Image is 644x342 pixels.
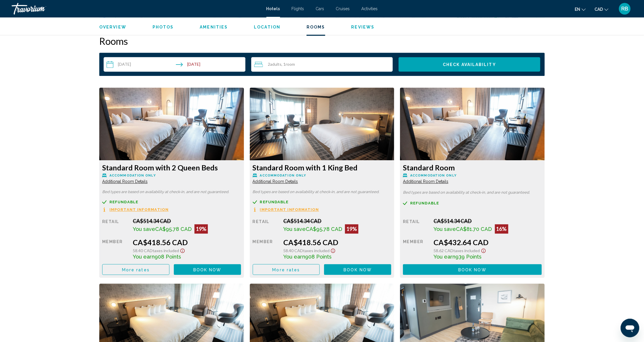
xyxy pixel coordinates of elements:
a: Refundable [403,201,542,205]
span: Refundable [260,200,289,204]
span: Additional Room Details [102,179,148,184]
span: Additional Room Details [403,179,448,184]
a: Cars [316,6,324,11]
span: Reviews [351,25,375,29]
iframe: Button to launch messaging window [621,319,639,337]
div: CA$418.56 CAD [133,238,241,247]
button: More rates [102,264,169,275]
button: Show Taxes and Fees disclaimer [330,247,337,253]
span: You earn [133,254,155,260]
h3: Standard Room with 2 Queen Beds [102,163,241,172]
button: Reviews [351,24,375,30]
img: b3ff3192-5540-4464-8ab5-b9113744421f.jpeg [99,88,244,160]
span: Taxes included [454,248,480,253]
span: CAD [595,7,603,12]
span: 58.40 CAD [133,248,153,253]
span: Check Availability [443,62,496,67]
div: 16% [495,224,508,234]
button: Book now [403,264,542,275]
span: Book now [344,267,372,272]
div: Member [403,238,429,260]
span: CA$95.78 CAD [155,226,192,232]
div: Retail [403,218,429,234]
div: Retail [102,218,128,234]
img: e9df15a9-55a0-4fc0-a55c-cd274a5b9674.jpeg [250,88,394,160]
a: Travorium [12,3,261,15]
div: CA$432.64 CAD [434,238,542,247]
h3: Standard Room with 1 King Bed [253,163,392,172]
button: Book now [174,264,241,275]
button: More rates [253,264,320,275]
button: Show Taxes and Fees disclaimer [179,247,186,253]
span: More rates [122,267,150,272]
span: More rates [273,267,300,272]
span: Refundable [410,201,439,205]
a: Flights [292,6,304,11]
div: 19% [194,224,208,234]
div: CA$418.56 CAD [283,238,391,247]
span: 908 Points [305,254,332,260]
button: Show Taxes and Fees disclaimer [480,247,487,253]
button: User Menu [617,3,632,15]
span: Book now [458,267,486,272]
button: Overview [99,24,126,30]
button: Check Availability [399,57,540,72]
span: Refundable [109,200,138,204]
span: Book now [193,267,222,272]
p: Bed types are based on availability at check-in, and are not guaranteed. [403,190,542,195]
span: Taxes included [153,248,179,253]
div: 19% [345,224,358,234]
button: Travelers: 2 adults, 0 children [251,57,393,72]
span: 908 Points [155,254,181,260]
button: Rooms [307,24,325,30]
span: You save [434,226,456,232]
button: Important Information [253,207,319,212]
span: 58.62 CAD [434,248,454,253]
span: You save [283,226,306,232]
div: CA$514.34 CAD [434,218,542,224]
span: Taxes included [303,248,330,253]
span: 58.40 CAD [283,248,303,253]
span: Room [286,62,295,67]
button: Change currency [595,5,608,13]
span: Accommodation Only [109,174,156,177]
a: Refundable [253,200,392,204]
span: RB [621,6,628,12]
img: b3ff3192-5540-4464-8ab5-b9113744421f.jpeg [400,88,545,160]
div: Member [253,238,279,260]
a: Cruises [336,6,350,11]
span: Accommodation Only [260,174,306,177]
span: Accommodation Only [410,174,457,177]
p: Bed types are based on availability at check-in, and are not guaranteed. [102,190,241,194]
button: Change language [575,5,586,13]
a: Hotels [266,6,280,11]
div: CA$514.34 CAD [283,218,391,224]
span: You earn [434,254,456,260]
button: Check-in date: Aug 31, 2025 Check-out date: Sep 2, 2025 [104,57,245,72]
span: Important Information [260,208,319,211]
span: 2 [268,62,282,67]
span: Location [254,25,280,29]
span: You save [133,226,155,232]
div: Member [102,238,128,260]
h2: Rooms [99,35,545,47]
span: Rooms [307,25,325,29]
span: Amenities [200,25,228,29]
span: 939 Points [456,254,482,260]
span: Photos [153,25,174,29]
p: Bed types are based on availability at check-in, and are not guaranteed. [253,190,392,194]
button: Book now [324,264,391,275]
div: CA$514.34 CAD [133,218,241,224]
h3: Standard Room [403,163,542,172]
button: Photos [153,24,174,30]
a: Activities [362,6,378,11]
span: You earn [283,254,305,260]
button: Important Information [102,207,169,212]
div: Retail [253,218,279,234]
span: en [575,7,580,12]
span: CA$95.78 CAD [306,226,342,232]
